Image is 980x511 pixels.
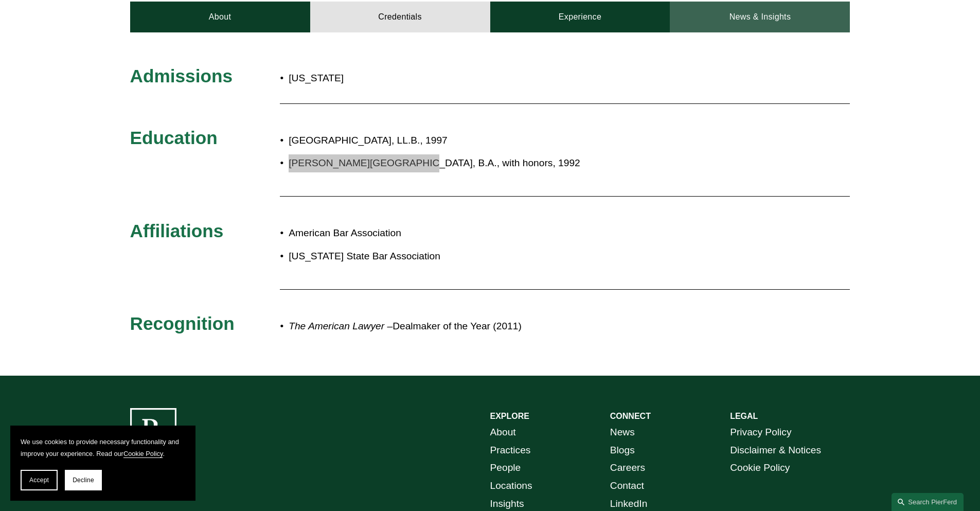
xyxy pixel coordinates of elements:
[130,221,224,241] span: Affiliations
[892,493,964,511] a: Search this site
[490,459,521,477] a: People
[21,470,58,490] button: Accept
[289,321,393,331] em: The American Lawyer –
[289,224,760,242] p: American Bar Association
[490,442,531,460] a: Practices
[289,69,550,87] p: [US_STATE]
[10,426,195,501] section: Cookie banner
[730,442,821,460] a: Disclaimer & Notices
[490,424,516,442] a: About
[610,442,635,460] a: Blogs
[289,154,760,172] p: [PERSON_NAME][GEOGRAPHIC_DATA], B.A., with honors, 1992
[610,459,645,477] a: Careers
[21,436,185,460] p: We use cookies to provide necessary functionality and improve your experience. Read our .
[73,477,94,484] span: Decline
[289,132,760,150] p: [GEOGRAPHIC_DATA], LL.B., 1997
[490,2,670,32] a: Experience
[289,248,760,266] p: [US_STATE] State Bar Association
[130,2,310,32] a: About
[289,318,760,336] p: Dealmaker of the Year (2011)
[65,470,102,490] button: Decline
[730,424,791,442] a: Privacy Policy
[730,412,758,420] strong: LEGAL
[670,2,850,32] a: News & Insights
[123,450,163,457] a: Cookie Policy
[130,128,218,148] span: Education
[730,459,790,477] a: Cookie Policy
[490,477,532,495] a: Locations
[490,412,529,420] strong: EXPLORE
[130,66,233,86] span: Admissions
[310,2,490,32] a: Credentials
[610,477,644,495] a: Contact
[610,412,651,420] strong: CONNECT
[610,424,635,442] a: News
[130,313,235,333] span: Recognition
[29,477,49,484] span: Accept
